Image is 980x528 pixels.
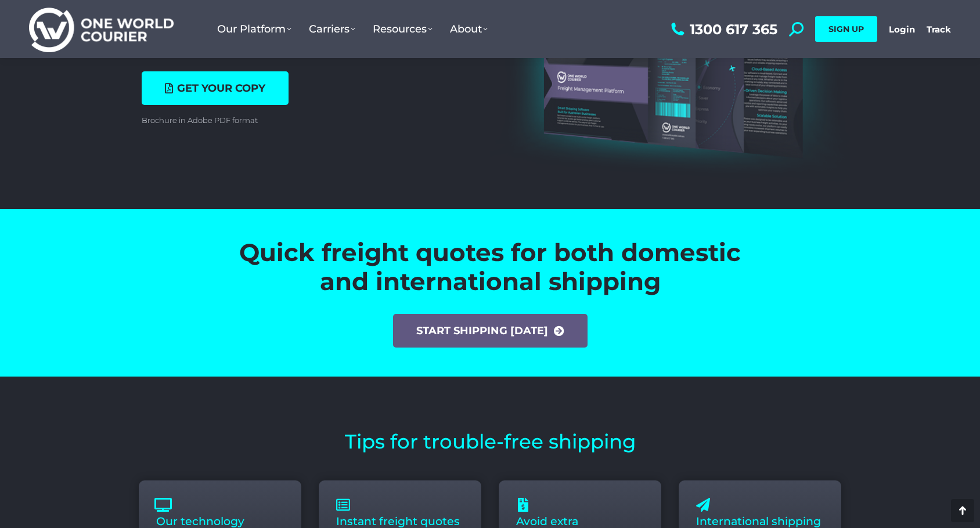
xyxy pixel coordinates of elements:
img: One World Courier [29,6,174,53]
a: Resources [364,11,441,47]
a: International shipping [696,515,821,528]
span: Carriers [309,23,355,35]
a: Our technology platform [156,498,170,512]
a: Track [927,24,951,35]
a: About [441,11,496,47]
div: Brochure in Adobe PDF format [142,117,478,124]
a: Instant freight quotes [336,515,460,528]
h2: Quick freight quotes for both domestic and international shipping [228,238,753,296]
h2: Tips for trouble-free shipping [142,429,838,454]
a: Instant freight quotes [336,498,350,512]
span: Resources [373,23,433,35]
a: International shipping [696,498,710,512]
a: Avoid extra surcharges [516,498,530,512]
a: SIGN UP [815,16,877,42]
a: Get your copy [142,71,289,105]
a: Our Platform [208,11,300,47]
span: SIGN UP [828,24,864,34]
a: Carriers [300,11,364,47]
span: About [450,23,488,35]
a: Login [889,24,915,35]
a: 1300 617 365 [668,22,777,37]
span: Our Platform [217,23,291,35]
a: start shipping [DATE] [393,314,588,348]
